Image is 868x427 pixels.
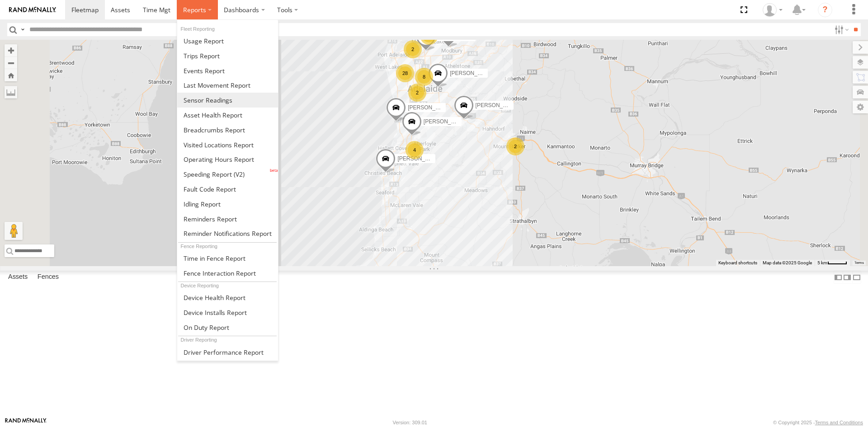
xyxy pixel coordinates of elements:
[177,78,278,93] a: Last Movement Report
[9,7,56,13] img: rand-logo.svg
[818,3,832,17] i: ?
[177,345,278,360] a: Driver Performance Report
[404,40,422,58] div: 2
[817,260,827,265] span: 5 km
[177,251,278,266] a: Time in Fences Report
[19,23,26,36] label: Search Query
[450,70,495,76] span: [PERSON_NAME]
[853,101,868,113] label: Map Settings
[177,108,278,122] a: Asset Health Report
[759,3,786,17] div: Peter Lu
[177,63,278,78] a: Full Events Report
[415,68,433,86] div: 8
[4,271,32,284] label: Assets
[852,271,861,284] label: Hide Summary Table
[843,271,852,284] label: Dock Summary Table to the Right
[506,137,524,155] div: 2
[177,266,278,281] a: Fence Interaction Report
[420,27,438,45] div: 2
[5,69,17,81] button: Zoom Home
[177,182,278,197] a: Fault Code Report
[177,137,278,152] a: Visited Locations Report
[763,260,812,265] span: Map data ©2025 Google
[408,84,426,102] div: 2
[424,118,468,124] span: [PERSON_NAME]
[408,104,453,110] span: [PERSON_NAME]
[177,226,278,241] a: Service Reminder Notifications Report
[834,271,843,284] label: Dock Summary Table to the Left
[406,141,424,159] div: 4
[396,64,414,82] div: 28
[177,197,278,211] a: Idling Report
[5,44,17,56] button: Zoom in
[476,102,520,108] span: [PERSON_NAME]
[831,23,850,36] label: Search Filter Options
[5,56,17,69] button: Zoom out
[177,290,278,305] a: Device Health Report
[177,152,278,167] a: Asset Operating Hours Report
[177,211,278,226] a: Reminders Report
[177,167,278,182] a: Fleet Speed Report (V2)
[33,271,63,284] label: Fences
[177,33,278,48] a: Usage Report
[177,122,278,137] a: Breadcrumbs Report
[177,48,278,63] a: Trips Report
[773,420,863,425] div: © Copyright 2025 -
[177,359,278,374] a: Assignment Report
[5,418,47,427] a: Visit our Website
[854,261,864,265] a: Terms (opens in new tab)
[5,86,17,99] label: Measure
[177,93,278,108] a: Sensor Readings
[815,420,863,425] a: Terms and Conditions
[815,260,850,266] button: Map Scale: 5 km per 40 pixels
[718,260,757,266] button: Keyboard shortcuts
[393,420,427,425] div: Version: 309.01
[177,305,278,320] a: Device Installs Report
[177,320,278,335] a: On Duty Report
[5,222,23,240] button: Drag Pegman onto the map to open Street View
[397,155,442,161] span: [PERSON_NAME]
